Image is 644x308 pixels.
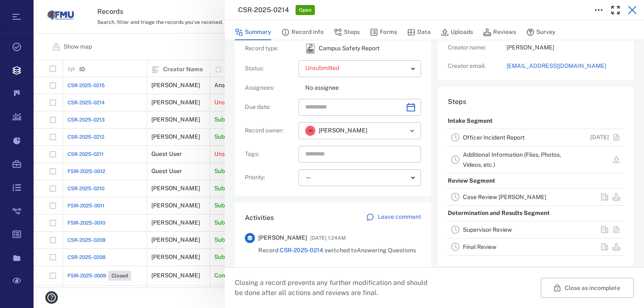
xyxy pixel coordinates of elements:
[245,103,295,111] p: Due date :
[245,173,295,182] p: Priority :
[258,246,416,255] span: Record switched to
[366,213,421,223] a: Leave comment
[19,6,36,13] span: Help
[607,2,624,18] button: Toggle Fullscreen
[406,125,418,137] button: Open
[624,2,641,18] button: Close
[297,7,313,14] span: Open
[463,194,546,200] a: Case Review [PERSON_NAME]
[463,243,496,250] a: Final Review
[402,99,419,116] button: Choose date
[370,24,397,40] button: Forms
[305,84,421,92] p: No assignee
[334,24,360,40] button: Steps
[463,226,512,233] a: Supervisor Review
[378,213,421,221] p: Leave comment
[280,247,323,254] a: CSR-2025-0214
[305,44,315,54] div: Campus Safety Report
[245,44,295,53] p: Record type :
[245,127,295,135] p: Record owner :
[235,278,434,298] p: Closing a record prevents any further modification and should be done after all actions and revie...
[448,97,624,107] h6: Steps
[305,44,315,54] img: icon Campus Safety Report
[463,134,525,141] a: Officer Incident Report
[463,151,561,168] a: Additional Information (Files, Photos, Videos, etc.)
[448,44,506,52] p: Creator name:
[526,24,556,40] button: Survey
[235,17,431,203] div: Record infoRecord type:icon Campus Safety ReportCampus Safety ReportStatus:Assignees:No assigneeD...
[590,133,609,142] p: [DATE]
[407,24,431,40] button: Data
[310,233,346,243] span: [DATE] 1:24AM
[281,24,324,40] button: Record info
[305,173,408,182] div: —
[590,2,607,18] button: Toggle to Edit Boxes
[357,247,416,254] span: Answering Questions
[438,17,634,87] div: Citizen infoCreator name:[PERSON_NAME]Creator email:[EMAIL_ADDRESS][DOMAIN_NAME]
[448,173,495,189] p: Review Segment
[305,64,408,72] p: Unsubmitted
[506,62,624,70] a: [EMAIL_ADDRESS][DOMAIN_NAME]
[245,65,295,73] p: Status :
[235,203,431,275] div: ActivitiesLeave comment[PERSON_NAME][DATE] 1:24AMRecord CSR-2025-0214 switched toAnswering Questions
[238,5,289,15] h3: CSR-2025-0214
[448,206,550,221] p: Determination and Results Segment
[319,127,367,135] span: [PERSON_NAME]
[235,24,271,40] button: Summary
[506,44,624,52] p: [PERSON_NAME]
[448,114,493,129] p: Intake Segment
[319,44,379,53] p: Campus Safety Report
[541,278,634,298] button: Close as incomplete
[245,213,274,223] h6: Activities
[448,62,506,70] p: Creator email:
[483,24,516,40] button: Reviews
[441,24,473,40] button: Uploads
[438,87,634,272] div: StepsIntake SegmentOfficer Incident Report[DATE]Additional Information (Files, Photos, Videos, et...
[258,234,307,242] span: [PERSON_NAME]
[245,84,295,92] p: Assignees :
[305,126,315,136] div: R R
[245,150,295,158] p: Tags :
